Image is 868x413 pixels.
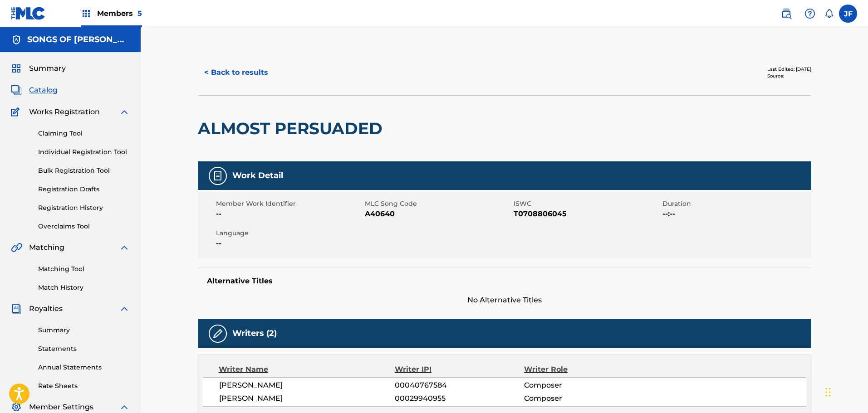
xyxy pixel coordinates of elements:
[119,402,130,413] img: expand
[232,328,277,339] h5: Writers (2)
[119,242,130,253] img: expand
[777,5,795,23] a: Public Search
[137,9,142,18] span: 5
[119,107,130,117] img: expand
[11,7,46,20] img: MLC Logo
[38,381,130,391] a: Rate Sheets
[11,63,66,74] a: SummarySummary
[38,185,130,194] a: Registration Drafts
[216,228,363,238] span: Language
[365,199,511,209] span: MLC Song Code
[524,380,642,391] span: Composer
[38,344,130,354] a: Statements
[97,8,142,19] span: Members
[11,303,22,314] img: Royalties
[767,73,811,79] div: Source:
[524,393,642,404] span: Composer
[38,326,130,335] a: Summary
[11,34,22,45] img: Accounts
[38,283,130,292] a: Match History
[804,8,815,19] img: help
[38,264,130,274] a: Matching Tool
[843,272,868,345] iframe: Resource Center
[198,118,387,139] h2: ALMOST PERSUADED
[38,147,130,157] a: Individual Registration Tool
[119,303,130,314] img: expand
[212,328,223,339] img: Writers
[216,209,363,219] span: --
[662,209,809,219] span: --:--
[395,380,524,391] span: 00040767584
[219,380,395,391] span: [PERSON_NAME]
[29,85,58,96] span: Catalog
[198,61,275,84] button: < Back to results
[801,5,819,23] div: Help
[219,393,395,404] span: [PERSON_NAME]
[38,166,130,175] a: Bulk Registration Tool
[11,107,23,117] img: Works Registration
[395,364,524,375] div: Writer IPI
[514,199,660,209] span: ISWC
[38,363,130,372] a: Annual Statements
[781,8,792,19] img: search
[207,277,802,286] h5: Alternative Titles
[11,63,22,74] img: Summary
[839,5,857,23] div: User Menu
[767,66,811,73] div: Last Edited: [DATE]
[29,107,100,117] span: Works Registration
[38,129,130,138] a: Claiming Tool
[11,85,22,96] img: Catalog
[216,199,363,209] span: Member Work Identifier
[232,170,283,181] h5: Work Detail
[38,203,130,213] a: Registration History
[825,379,831,406] div: Drag
[81,8,92,19] img: Top Rightsholders
[219,364,395,375] div: Writer Name
[38,222,130,231] a: Overclaims Tool
[27,34,130,45] h5: SONGS OF GLENN SUTTON
[216,238,363,249] span: --
[823,369,868,413] iframe: Chat Widget
[524,364,642,375] div: Writer Role
[395,393,524,404] span: 00029940955
[662,199,809,209] span: Duration
[365,209,511,219] span: A40640
[29,402,93,413] span: Member Settings
[198,295,811,306] span: No Alternative Titles
[29,303,63,314] span: Royalties
[514,209,660,219] span: T0708806045
[11,402,22,413] img: Member Settings
[11,242,22,253] img: Matching
[29,242,64,253] span: Matching
[29,63,66,74] span: Summary
[11,85,58,96] a: CatalogCatalog
[824,9,834,18] div: Notifications
[212,170,223,181] img: Work Detail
